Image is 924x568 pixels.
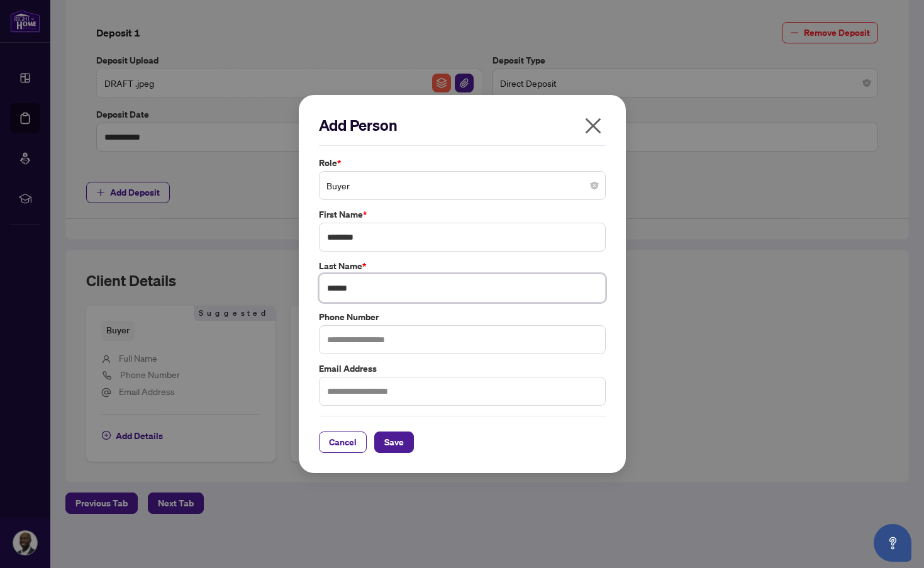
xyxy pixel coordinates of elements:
[319,310,606,324] label: Phone Number
[329,432,357,452] span: Cancel
[319,432,367,453] button: Cancel
[319,156,606,170] label: Role
[319,115,606,135] h2: Add Person
[319,259,606,273] label: Last Name
[874,524,911,562] button: Open asap
[319,362,606,376] label: Email Address
[326,174,598,198] span: Buyer
[591,182,598,189] span: close-circle
[374,432,414,453] button: Save
[384,432,404,452] span: Save
[583,116,603,136] span: close
[319,208,606,221] label: First Name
